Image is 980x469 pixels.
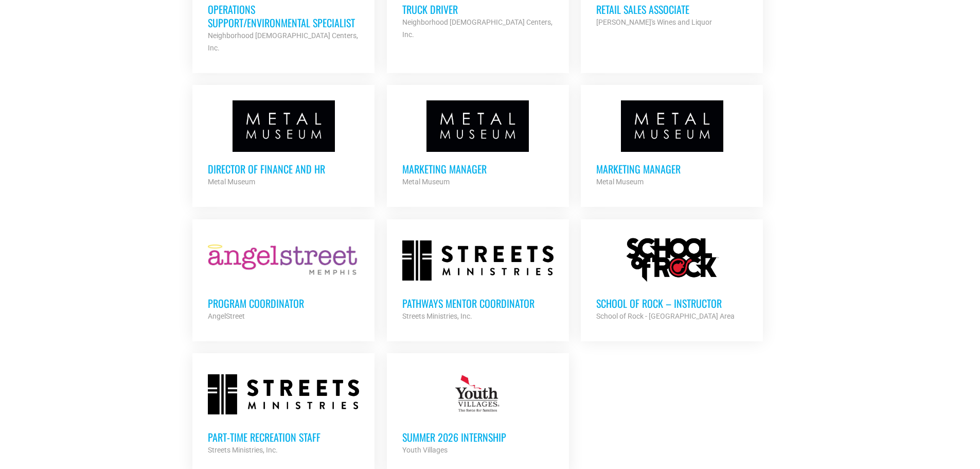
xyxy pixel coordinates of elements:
a: School of Rock – Instructor School of Rock - [GEOGRAPHIC_DATA] Area [581,219,763,338]
a: Director of Finance and HR Metal Museum [192,85,375,203]
strong: AngelStreet [208,312,245,320]
h3: Part-time Recreation Staff [208,430,359,444]
strong: Metal Museum [208,178,255,186]
strong: Neighborhood [DEMOGRAPHIC_DATA] Centers, Inc. [402,18,553,39]
strong: Streets Ministries, Inc. [402,312,472,320]
strong: Neighborhood [DEMOGRAPHIC_DATA] Centers, Inc. [208,31,358,52]
a: Marketing Manager Metal Museum [581,85,763,203]
h3: Truck Driver [402,3,554,16]
h3: Program Coordinator [208,297,359,310]
a: Marketing Manager Metal Museum [387,85,569,203]
h3: Retail Sales Associate [596,3,747,16]
h3: Marketing Manager [596,162,747,176]
strong: Youth Villages [402,446,448,454]
h3: Director of Finance and HR [208,162,359,176]
h3: Marketing Manager [402,162,554,176]
a: Pathways Mentor Coordinator Streets Ministries, Inc. [387,219,569,338]
strong: Metal Museum [402,178,450,186]
strong: [PERSON_NAME]'s Wines and Liquor [596,18,712,26]
h3: Summer 2026 Internship [402,430,554,444]
strong: School of Rock - [GEOGRAPHIC_DATA] Area [596,312,735,320]
strong: Streets Ministries, Inc. [208,446,278,454]
h3: Operations Support/Environmental Specialist [208,3,359,29]
h3: Pathways Mentor Coordinator [402,297,554,310]
h3: School of Rock – Instructor [596,297,747,310]
a: Program Coordinator AngelStreet [192,219,375,338]
strong: Metal Museum [596,178,644,186]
